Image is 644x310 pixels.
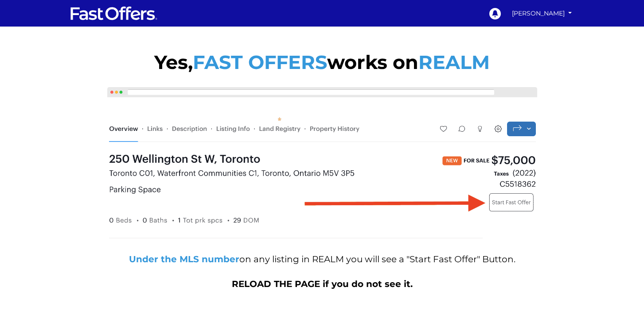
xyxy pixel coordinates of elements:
span: FAST OFFERS [193,50,327,74]
a: [PERSON_NAME] [509,6,575,21]
p: on any listing in REALM you will see a "Start Fast Offer" Button. [105,253,539,265]
span: REALM [418,50,490,74]
strong: Under the MLS number [129,254,239,264]
p: Yes, works on [105,49,539,76]
span: RELOAD THE PAGE if you do not see it. [232,279,413,289]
